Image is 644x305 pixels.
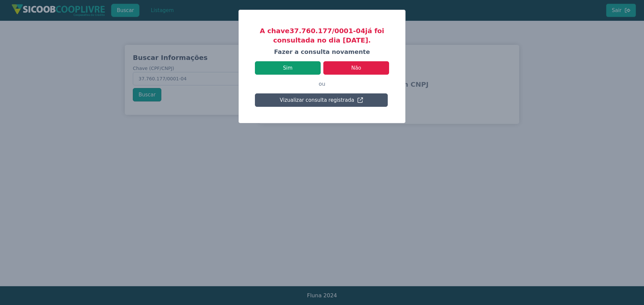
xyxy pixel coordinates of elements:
[255,93,388,107] button: Vizualizar consulta registrada
[255,26,389,45] h3: A chave 37.760.177/0001-04 já foi consultada no dia [DATE].
[255,61,321,75] button: Sim
[323,61,389,75] button: Não
[255,75,389,93] p: ou
[255,48,389,56] h4: Fazer a consulta novamente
